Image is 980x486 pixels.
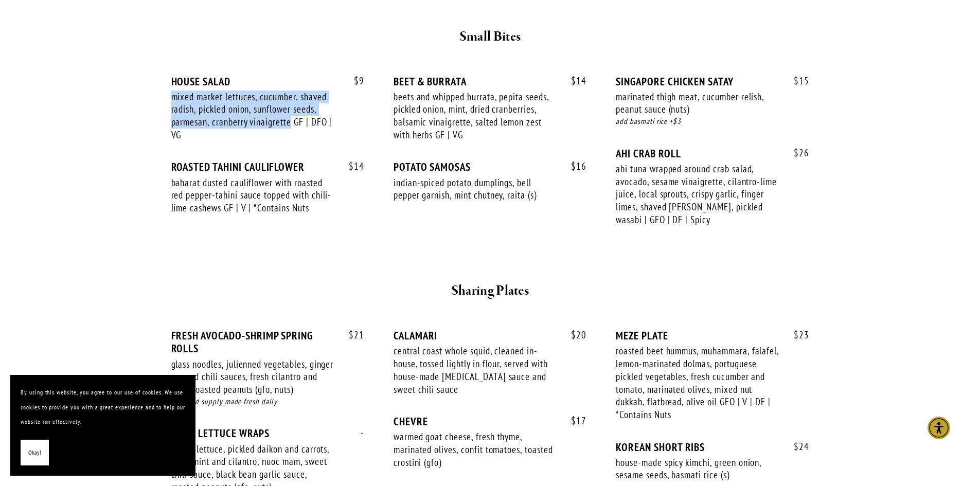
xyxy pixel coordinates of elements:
div: warmed goat cheese, fresh thyme, marinated olives, confit tomatoes, toasted crostini (gfo) [394,430,557,469]
div: beets and whipped burrata, pepita seeds, pickled onion, mint, dried cranberries, balsamic vinaigr... [394,91,557,141]
span: $ [349,160,354,172]
span: 24 [783,441,809,453]
div: mixed market lettuces, cucumber, shaved radish, pickled onion, sunflower seeds, parmesan, cranber... [171,91,335,141]
span: $ [794,329,799,341]
span: 20 [561,329,586,341]
span: 15 [783,75,809,87]
div: glass noodles, julienned vegetables, ginger soy and chili sauces, fresh cilantro and mint, roaste... [171,358,335,396]
div: POTATO SAMOSAS [394,160,586,173]
span: 26 [783,147,809,159]
div: FRESH AVOCADO-SHRIMP SPRING ROLLS [171,329,364,355]
div: HOUSE SALAD [171,75,364,88]
div: SINGAPORE CHICKEN SATAY [616,75,809,88]
span: $ [794,147,799,159]
span: 21 [338,329,364,341]
span: 23 [783,329,809,341]
div: a limited supply made fresh daily [171,396,364,408]
div: marinated thigh meat, cucumber relish, peanut sauce (nuts) [616,91,779,116]
span: 17 [561,415,586,427]
span: $ [794,440,799,453]
div: CHEVRE [394,415,586,428]
strong: Sharing Plates [451,282,529,300]
div: KOREAN SHORT RIBS [616,441,809,454]
div: CALAMARI [394,329,586,342]
div: central coast whole squid, cleaned in-house, tossed lightly in flour, served with house-made [MED... [394,345,557,395]
p: By using this website, you agree to our use of cookies. We use cookies to provide you with a grea... [21,385,185,429]
div: Accessibility Menu [928,417,950,439]
div: indian-spiced potato dumplings, bell pepper garnish, mint chutney, raita (s) [394,176,557,202]
div: baharat dusted cauliflower with roasted red pepper-tahini sauce topped with chili-lime cashews GF... [171,176,335,214]
section: Cookie banner [10,375,195,476]
div: AHI CRAB ROLL [616,147,809,160]
span: 14 [338,160,364,172]
span: 16 [561,160,586,172]
div: NOVO LETTUCE WRAPS [171,427,364,440]
span: Okay! [28,445,41,460]
div: MEZE PLATE [616,329,809,342]
span: $ [571,75,576,87]
div: BEET & BURRATA [394,75,586,88]
span: - [350,427,364,439]
strong: Small Bites [459,28,521,46]
span: $ [354,75,359,87]
span: 14 [561,75,586,87]
span: 9 [344,75,364,87]
span: $ [571,160,576,172]
div: add basmati rice +$3 [616,116,809,128]
span: $ [794,75,799,87]
span: $ [349,329,354,341]
button: Okay! [21,440,49,466]
span: $ [571,415,576,427]
div: ahi tuna wrapped around crab salad, avocado, sesame vinaigrette, cilantro-lime juice, local sprou... [616,163,779,226]
span: $ [571,329,576,341]
div: house-made spicy kimchi, green onion, sesame seeds, basmati rice (s) [616,456,779,481]
div: ROASTED TAHINI CAULIFLOWER [171,160,364,173]
div: roasted beet hummus, muhammara, falafel, lemon-marinated dolmas, portuguese pickled vegetables, f... [616,345,779,421]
